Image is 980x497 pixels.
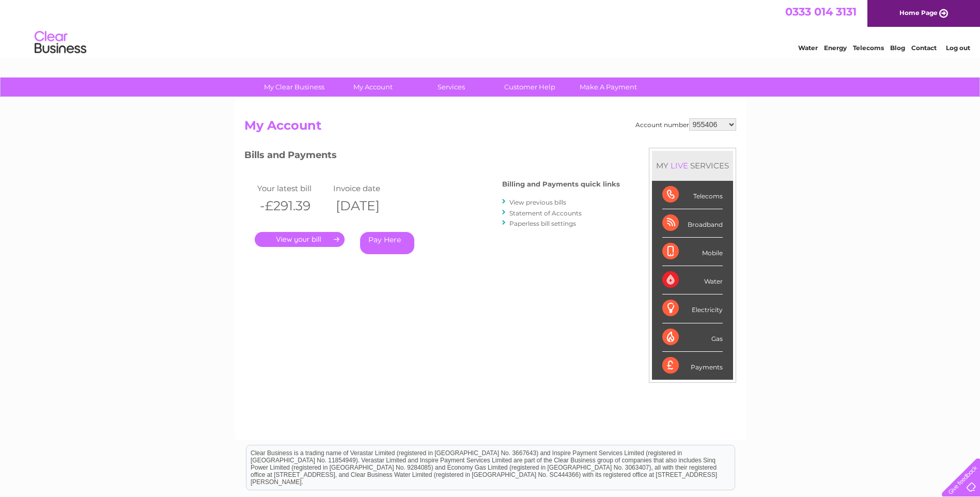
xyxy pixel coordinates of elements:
[246,6,735,50] div: Clear Business is a trading name of Verastar Limited (registered in [GEOGRAPHIC_DATA] No. 3667643...
[853,44,884,52] a: Telecoms
[244,148,620,166] h3: Bills and Payments
[330,77,415,97] a: My Account
[34,27,87,58] img: logo.png
[360,232,414,254] a: Pay Here
[662,352,723,380] div: Payments
[566,77,651,97] a: Make A Payment
[635,118,736,131] div: Account number
[244,118,736,138] h2: My Account
[662,294,723,323] div: Electricity
[255,181,331,195] td: Your latest bill
[662,238,723,266] div: Mobile
[890,44,905,52] a: Blog
[824,44,847,52] a: Energy
[946,44,970,52] a: Log out
[502,180,620,188] h4: Billing and Payments quick links
[662,181,723,209] div: Telecoms
[409,77,494,97] a: Services
[487,77,572,97] a: Customer Help
[509,220,576,227] a: Paperless bill settings
[331,181,407,195] td: Invoice date
[255,195,331,216] th: -£291.39
[911,44,937,52] a: Contact
[668,161,690,170] div: LIVE
[662,323,723,352] div: Gas
[509,198,566,206] a: View previous bills
[798,44,818,52] a: Water
[509,209,582,217] a: Statement of Accounts
[662,266,723,294] div: Water
[662,209,723,238] div: Broadband
[652,151,733,180] div: MY SERVICES
[331,195,407,216] th: [DATE]
[252,77,337,97] a: My Clear Business
[785,5,857,18] a: 0333 014 3131
[255,232,345,247] a: .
